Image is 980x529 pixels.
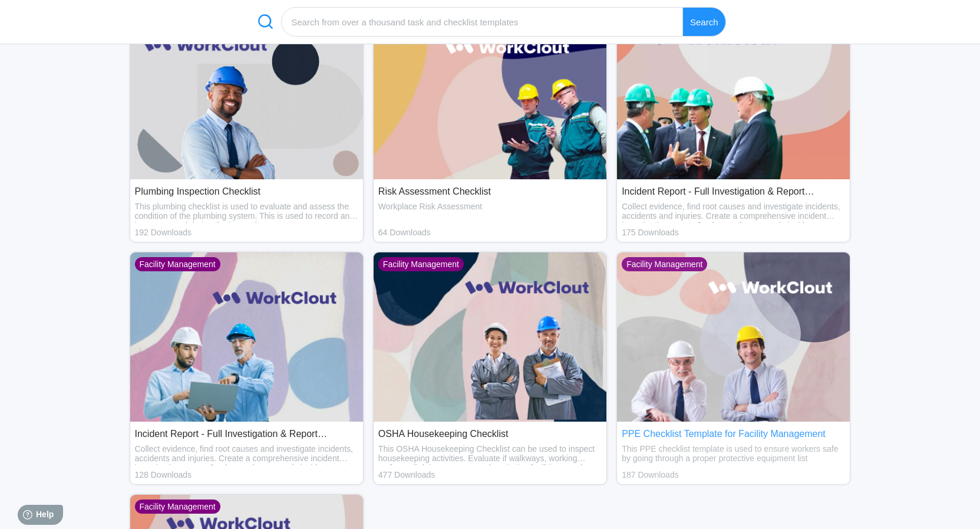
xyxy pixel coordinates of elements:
img: thumbnail_fm1.jpg [130,252,363,422]
a: Plumbing Inspection ChecklistThis plumbing checklist is used to evaluate and assess the condition... [130,9,364,242]
img: thumbnail_fm2.jpg [374,252,606,422]
div: Facility Management [378,257,464,271]
div: Risk Assessment Checklist [378,186,602,197]
div: 187 Downloads [622,470,845,479]
div: Collect evidence, find root causes and investigate incidents, accidents and injuries. Create a co... [135,444,358,465]
img: thumbnail_fm5.jpg [130,9,363,179]
div: 477 Downloads [378,470,602,479]
img: thumbnail_fm4.jpg [617,9,850,179]
div: Incident Report - Full Investigation & Report Checklist for Facility Management [622,186,845,197]
div: 64 Downloads [378,228,602,237]
div: Collect evidence, find root causes and investigate incidents, accidents and injuries. Create a co... [622,202,845,223]
a: Risk Assessment ChecklistWorkplace Risk Assessment64 DownloadsFacility Management [373,9,607,242]
div: Incident Report - Full Investigation & Report Checklist [135,429,358,439]
div: Plumbing Inspection Checklist [135,186,358,197]
div: This OSHA Housekeeping Checklist can be used to inspect housekeeping activities. Evaluate if walk... [378,444,602,465]
img: thumbnail_fm6.jpg [374,9,606,179]
div: This plumbing checklist is used to evaluate and assess the condition of the plumbing system. This... [135,202,358,223]
a: OSHA Housekeeping ChecklistThis OSHA Housekeeping Checklist can be used to inspect housekeeping a... [373,252,607,485]
div: 192 Downloads [135,228,358,237]
div: Facility Management [135,257,220,271]
div: PPE Checklist Template for Facility Management [622,429,845,439]
a: Incident Report - Full Investigation & Report Checklist for Facility ManagementCollect evidence, ... [616,9,850,242]
div: Workplace Risk Assessment [378,202,602,223]
input: Search from over a thousand task and checklist templates [281,7,683,37]
div: This PPE checklist template is used to ensure workers safe by going through a proper protective e... [622,444,845,465]
img: thumbnail_fm3.jpg [617,252,850,422]
div: 175 Downloads [622,228,845,237]
div: Facility Management [135,500,220,514]
div: OSHA Housekeeping Checklist [378,429,602,439]
a: PPE Checklist Template for Facility ManagementThis PPE checklist template is used to ensure worke... [616,252,850,485]
div: 128 Downloads [135,470,358,479]
a: Incident Report - Full Investigation & Report ChecklistCollect evidence, find root causes and inv... [130,252,364,485]
div: Facility Management [622,257,707,271]
div: Search [683,7,726,37]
